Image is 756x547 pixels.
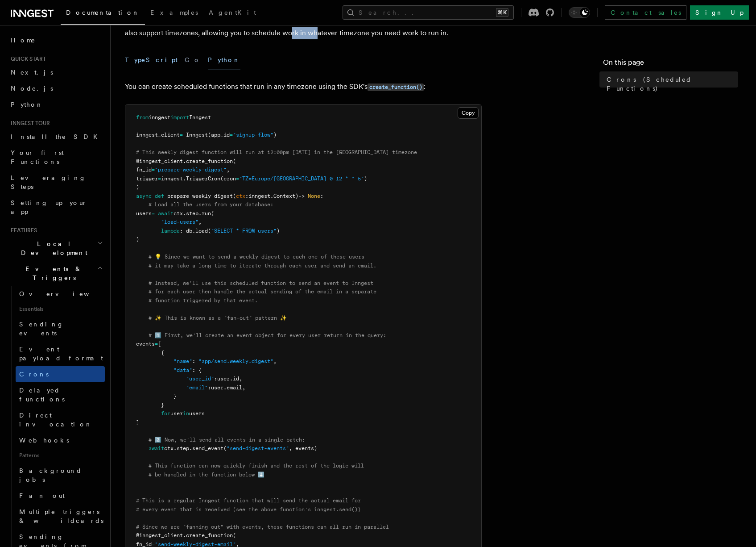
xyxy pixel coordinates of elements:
span: Inngest [189,114,211,121]
button: Toggle dark mode [569,7,590,18]
span: ) [136,184,139,190]
a: Node.js [7,80,105,96]
span: # 1️⃣ First, we'll create an event object for every user return in the query: [149,332,386,338]
span: [ [158,341,161,347]
span: user [211,384,223,391]
button: Search...⌘K [343,5,514,20]
span: "SELECT * FROM users" [211,228,277,234]
span: ( [211,210,214,217]
button: Copy [458,107,479,119]
span: events [136,341,155,347]
span: } [174,393,177,399]
span: None [308,193,320,199]
span: . [183,210,186,217]
span: Events & Triggers [7,264,97,282]
span: = [236,175,239,182]
span: ( [208,228,211,234]
a: Fan out [16,488,105,504]
span: (app_id [208,132,230,138]
span: step [177,445,189,451]
span: Inngest tour [7,120,50,127]
span: : [192,367,195,373]
a: Sign Up [690,5,749,20]
a: Direct invocation [16,407,105,432]
h4: On this page [603,57,738,71]
span: = [180,132,183,138]
span: { [161,350,164,356]
a: Home [7,32,105,48]
a: Background jobs [16,463,105,488]
a: Webhooks [16,432,105,448]
span: Python [11,101,43,108]
span: ( [233,532,236,539]
button: Go [185,50,201,70]
span: AgentKit [209,9,256,16]
span: from [136,114,149,121]
span: inngest. [161,175,186,182]
span: : db. [180,228,195,234]
span: in [183,410,189,417]
span: . [198,210,202,217]
span: "TZ=Europe/[GEOGRAPHIC_DATA] 0 12 * * 5" [239,175,364,182]
button: TypeScript [125,50,178,70]
p: You can create scheduled functions that run in any timezone using the SDK's : [125,80,482,93]
a: Event payload format [16,341,105,366]
a: Overview [16,286,105,302]
a: Sending events [16,316,105,341]
a: Leveraging Steps [7,170,105,195]
span: Context) [273,193,298,199]
a: Crons [16,366,105,382]
span: run [202,210,211,217]
span: def [155,193,164,199]
span: inngest [149,114,170,121]
span: Background jobs [19,467,82,483]
span: . [183,532,186,539]
code: create_function() [368,84,424,91]
span: # ✨ This is known as a "fan-out" pattern ✨ [149,315,287,321]
span: prepare_weekly_digest [167,193,233,199]
span: = [158,175,161,182]
span: . [230,376,233,382]
a: Your first Functions [7,145,105,170]
span: . [183,158,186,164]
span: load [195,228,208,234]
span: ctx [164,445,174,451]
a: Documentation [61,3,145,25]
span: ) [136,236,139,242]
span: (cron [220,175,236,182]
a: Install the SDK [7,129,105,145]
span: # Instead, we'll use this scheduled function to send an event to Inngest [149,280,373,286]
span: , events) [289,445,317,451]
span: : [245,193,248,199]
span: Direct invocation [19,412,92,428]
span: "email" [186,384,208,391]
span: # This weekly digest function will run at 12:00pm [DATE] in the [GEOGRAPHIC_DATA] timezone [136,149,417,155]
span: { [198,367,202,373]
span: "prepare-weekly-digest" [155,167,227,173]
span: Sending events [19,321,64,337]
span: Crons [19,371,49,378]
span: users [136,210,152,217]
span: user [170,410,183,417]
span: # it may take a long time to iterate through each user and send an email. [149,263,376,269]
span: trigger [136,175,158,182]
span: Crons (Scheduled Functions) [607,75,738,93]
span: Next.js [11,69,53,76]
span: @inngest_client [136,532,183,539]
a: create_function() [368,82,424,91]
span: step [186,210,198,217]
span: = [152,167,155,173]
span: id [233,376,239,382]
a: Setting up your app [7,195,105,220]
span: Inngest [186,132,208,138]
span: Webhooks [19,437,69,444]
a: Python [7,96,105,113]
span: send_event [192,445,223,451]
button: Events & Triggers [7,261,105,286]
span: # Since we are "fanning out" with events, these functions can all run in parallel [136,524,389,530]
a: AgentKit [203,3,261,24]
span: , [239,376,242,382]
span: ] [136,419,139,426]
span: , [227,167,230,173]
kbd: ⌘K [496,8,508,17]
